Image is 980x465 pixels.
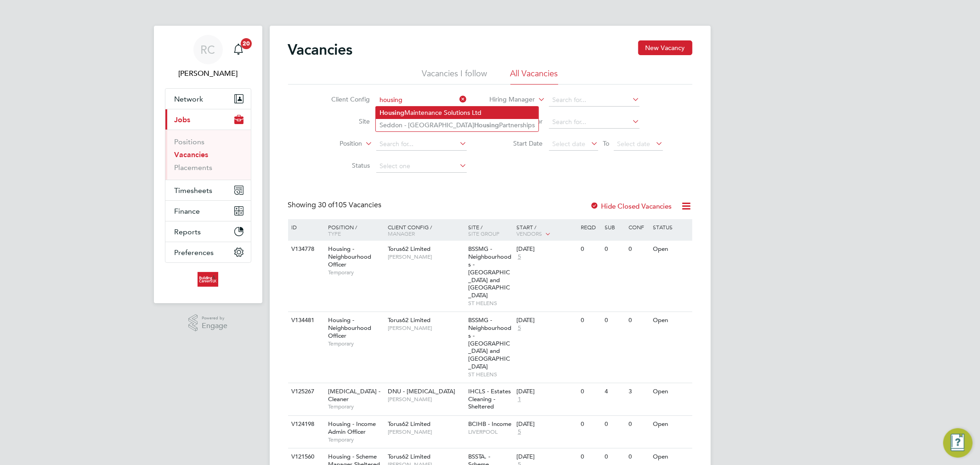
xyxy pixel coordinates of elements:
[328,245,371,268] span: Housing - Neighbourhood Officer
[602,416,626,433] div: 0
[289,241,322,258] div: V134778
[388,253,464,261] span: [PERSON_NAME]
[175,248,214,257] span: Preferences
[516,420,576,428] div: [DATE]
[385,219,466,241] div: Client Config /
[328,387,380,403] span: [MEDICAL_DATA] - Cleaner
[165,35,251,79] a: RC[PERSON_NAME]
[198,272,218,287] img: buildingcareersuk-logo-retina.png
[468,316,511,370] span: BSSMG - Neighbourhoods - [GEOGRAPHIC_DATA] and [GEOGRAPHIC_DATA]
[241,38,252,49] span: 20
[578,383,602,400] div: 0
[602,312,626,329] div: 0
[578,312,602,329] div: 0
[627,219,651,235] div: Conf
[318,200,382,210] span: 105 Vacancies
[317,117,370,125] label: Site
[602,241,626,258] div: 0
[388,420,431,428] span: Torus62 Limited
[380,109,404,117] b: Housing
[175,95,204,103] span: Network
[651,416,691,433] div: Open
[317,161,370,170] label: Status
[175,163,213,172] a: Placements
[388,387,455,395] span: DNU - [MEDICAL_DATA]
[466,219,514,241] div: Site /
[328,230,341,237] span: Type
[388,453,431,460] span: Torus62 Limited
[165,242,251,262] button: Preferences
[600,137,612,149] span: To
[943,428,973,458] button: Engage Resource Center
[165,201,251,221] button: Finance
[154,26,262,303] nav: Main navigation
[165,272,251,287] a: Go to home page
[288,40,353,59] h2: Vacancies
[651,312,691,329] div: Open
[188,314,227,332] a: Powered byEngage
[376,138,467,151] input: Search for...
[318,200,335,210] span: 30 of
[602,219,626,235] div: Sub
[328,316,371,340] span: Housing - Neighbourhood Officer
[328,403,383,410] span: Temporary
[549,94,640,107] input: Search for...
[328,420,376,436] span: Housing - Income Admin Officer
[376,107,538,119] li: Maintenance Solutions Ltd
[468,230,499,237] span: Site Group
[578,416,602,433] div: 0
[552,140,585,148] span: Select date
[549,116,640,129] input: Search for...
[638,40,692,55] button: New Vacancy
[202,322,227,330] span: Engage
[388,316,431,324] span: Torus62 Limited
[468,245,511,299] span: BSSMG - Neighbourhoods - [GEOGRAPHIC_DATA] and [GEOGRAPHIC_DATA]
[201,44,215,56] span: RC
[602,383,626,400] div: 4
[627,312,651,329] div: 0
[289,219,322,235] div: ID
[651,241,691,258] div: Open
[651,219,691,235] div: Status
[516,428,522,436] span: 5
[578,241,602,258] div: 0
[328,269,383,276] span: Temporary
[468,300,512,307] span: ST HELENS
[516,253,522,261] span: 5
[376,94,467,107] input: Search for...
[627,383,651,400] div: 3
[289,416,322,433] div: V124198
[289,383,322,400] div: V125267
[514,219,578,242] div: Start /
[468,420,511,428] span: BCIHB - Income
[388,396,464,403] span: [PERSON_NAME]
[165,180,251,200] button: Timesheets
[388,324,464,332] span: [PERSON_NAME]
[482,95,535,104] label: Hiring Manager
[376,160,467,173] input: Select one
[627,241,651,258] div: 0
[590,202,672,210] label: Hide Closed Vacancies
[202,314,227,322] span: Powered by
[165,130,251,180] div: Jobs
[328,436,383,443] span: Temporary
[165,89,251,109] button: Network
[516,324,522,332] span: 5
[175,227,201,236] span: Reports
[510,68,558,85] li: All Vacancies
[175,150,209,159] a: Vacancies
[490,139,543,147] label: Start Date
[388,428,464,436] span: [PERSON_NAME]
[165,109,251,130] button: Jobs
[388,230,415,237] span: Manager
[229,35,248,64] a: 20
[617,140,650,148] span: Select date
[289,312,322,329] div: V134481
[516,388,576,396] div: [DATE]
[578,219,602,235] div: Reqd
[516,245,576,253] div: [DATE]
[516,317,576,324] div: [DATE]
[468,387,511,411] span: IHCLS - Estates Cleaning - Sheltered
[388,245,431,253] span: Torus62 Limited
[376,119,538,131] li: Seddon - [GEOGRAPHIC_DATA] Partnerships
